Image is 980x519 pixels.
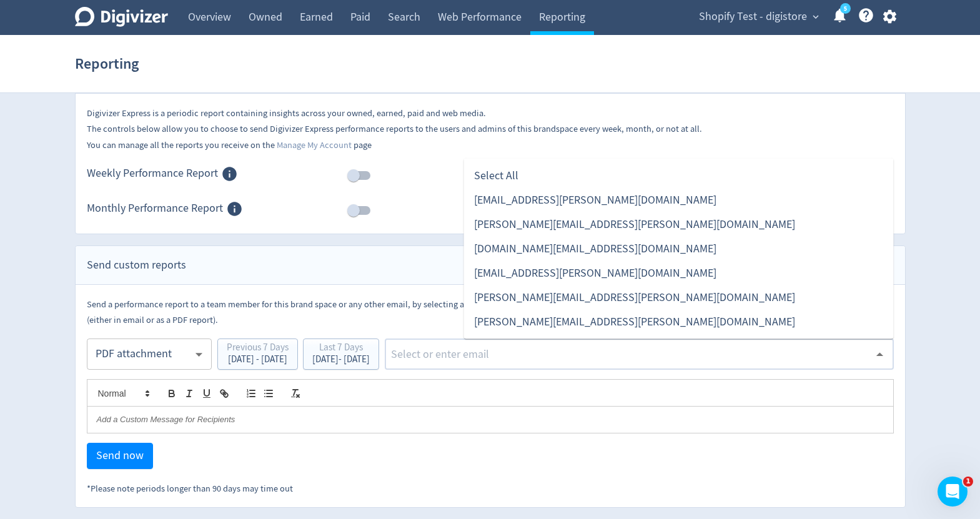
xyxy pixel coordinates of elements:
[464,212,894,237] li: [PERSON_NAME][EMAIL_ADDRESS][PERSON_NAME][DOMAIN_NAME]
[699,7,807,27] span: Shopify Test - digistore
[810,11,821,22] span: expand_more
[840,3,851,14] a: 5
[87,200,223,217] span: Monthly Performance Report
[87,443,153,469] button: Send now
[464,188,894,212] li: [EMAIL_ADDRESS][PERSON_NAME][DOMAIN_NAME]
[87,299,874,326] small: Send a performance report to a team member for this brand space or any other email, by selecting ...
[96,450,144,462] span: Send now
[227,355,289,364] div: [DATE] - [DATE]
[464,261,894,285] li: [EMAIL_ADDRESS][PERSON_NAME][DOMAIN_NAME]
[390,345,869,363] input: Select or enter email
[87,123,702,135] small: The controls below allow you to choose to send Digivizer Express performance reports to the users...
[464,164,894,188] li: Select All
[312,355,370,364] div: [DATE] - [DATE]
[870,345,889,364] button: Close
[75,44,139,84] h1: Reporting
[87,166,218,182] span: Weekly Performance Report
[843,4,846,13] text: 5
[303,339,379,370] button: Last 7 Days[DATE]- [DATE]
[963,477,973,487] span: 1
[227,343,289,355] div: Previous 7 Days
[87,483,293,495] small: *Please note periods longer than 90 days may time out
[87,107,486,119] small: Digivizer Express is a periodic report containing insights across your owned, earned, paid and we...
[464,237,894,261] li: [DOMAIN_NAME][EMAIL_ADDRESS][DOMAIN_NAME]
[312,343,370,355] div: Last 7 Days
[87,139,372,151] small: You can manage all the reports you receive on the page
[464,310,894,334] li: [PERSON_NAME][EMAIL_ADDRESS][PERSON_NAME][DOMAIN_NAME]
[221,166,238,182] svg: Members of this Brand Space can receive Weekly Performance Report via email when enabled
[217,339,298,370] button: Previous 7 Days[DATE] - [DATE]
[938,477,968,507] iframe: Intercom live chat
[96,340,192,368] div: PDF attachment
[76,246,905,285] div: Send custom reports
[695,7,822,27] button: Shopify Test - digistore
[277,139,352,151] a: Manage My Account
[226,200,243,217] svg: Members of this Brand Space can receive Monthly Performance Report via email when enabled
[464,285,894,310] li: [PERSON_NAME][EMAIL_ADDRESS][PERSON_NAME][DOMAIN_NAME]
